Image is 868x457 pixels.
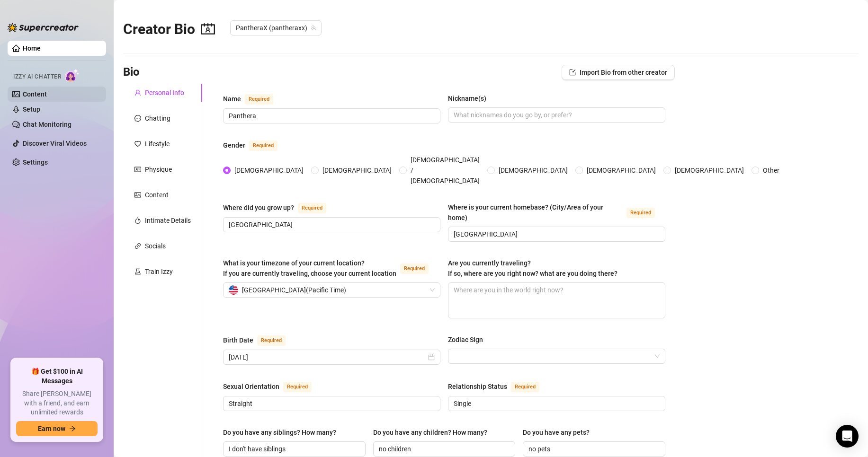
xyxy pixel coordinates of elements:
[249,141,277,151] span: Required
[69,425,76,432] span: arrow-right
[580,69,667,76] span: Import Bio from other creator
[448,202,665,223] label: Where is your current homebase? (City/Area of your home)
[123,20,215,38] h2: Creator Bio
[229,444,358,454] input: Do you have any siblings? How many?
[495,165,572,176] span: [DEMOGRAPHIC_DATA]
[407,155,483,186] span: [DEMOGRAPHIC_DATA] / [DEMOGRAPHIC_DATA]
[8,23,79,32] img: logo-BBDzfeDw.svg
[38,425,65,432] span: Earn now
[319,165,395,176] span: [DEMOGRAPHIC_DATA]
[379,444,508,454] input: Do you have any children? How many?
[223,93,284,105] label: Name
[626,208,655,218] span: Required
[145,88,184,98] div: Personal Info
[373,427,494,438] label: Do you have any children? How many?
[229,111,433,121] input: Name
[229,398,433,409] input: Sexual Orientation
[229,220,433,230] input: Where did you grow up?
[65,69,80,82] img: AI Chatter
[201,22,215,36] span: contacts
[23,158,48,166] a: Settings
[448,259,617,277] span: Are you currently traveling? If so, where are you right now? what are you doing there?
[223,381,322,392] label: Sexual Orientation
[223,140,288,151] label: Gender
[454,229,658,239] input: Where is your current homebase? (City/Area of your home)
[257,335,286,346] span: Required
[134,192,141,198] span: picture
[283,382,312,392] span: Required
[223,140,245,150] div: Gender
[134,217,141,224] span: fire
[23,121,72,128] a: Chat Monitoring
[448,334,490,345] label: Zodiac Sign
[528,444,658,454] input: Do you have any pets?
[311,25,316,31] span: team
[145,215,191,226] div: Intimate Details
[13,72,61,81] span: Izzy AI Chatter
[373,427,487,438] div: Do you have any children? How many?
[523,427,590,438] div: Do you have any pets?
[134,89,141,96] span: user
[223,427,336,438] div: Do you have any siblings? How many?
[23,105,40,113] a: Setup
[242,283,346,297] span: [GEOGRAPHIC_DATA] ( Pacific Time )
[134,166,141,173] span: idcard
[134,243,141,249] span: link
[245,94,273,105] span: Required
[145,190,169,200] div: Content
[448,93,486,104] div: Nickname(s)
[134,141,141,147] span: heart
[671,165,748,176] span: [DEMOGRAPHIC_DATA]
[223,202,294,213] div: Where did you grow up?
[448,93,493,104] label: Nickname(s)
[836,425,859,448] div: Open Intercom Messenger
[145,164,172,175] div: Physique
[23,44,41,52] a: Home
[229,285,238,295] img: us
[23,90,47,98] a: Content
[223,334,296,346] label: Birth Date
[16,421,98,436] button: Earn nowarrow-right
[448,381,550,392] label: Relationship Status
[231,165,307,176] span: [DEMOGRAPHIC_DATA]
[134,115,141,122] span: message
[448,334,483,345] div: Zodiac Sign
[223,259,396,277] span: What is your timezone of your current location? If you are currently traveling, choose your curre...
[145,241,166,251] div: Socials
[229,352,426,362] input: Birth Date
[523,427,596,438] label: Do you have any pets?
[123,65,140,80] h3: Bio
[454,398,658,409] input: Relationship Status
[511,382,539,392] span: Required
[145,266,173,277] div: Train Izzy
[448,381,507,392] div: Relationship Status
[759,165,783,176] span: Other
[134,268,141,275] span: experiment
[400,264,429,274] span: Required
[145,113,170,123] div: Chatting
[223,94,241,104] div: Name
[569,69,576,76] span: import
[583,165,660,176] span: [DEMOGRAPHIC_DATA]
[454,110,658,120] input: Nickname(s)
[145,139,170,149] div: Lifestyle
[16,367,98,386] span: 🎁 Get $100 in AI Messages
[298,203,326,213] span: Required
[223,335,253,345] div: Birth Date
[236,21,316,35] span: PantheraX (pantheraxx)
[223,427,343,438] label: Do you have any siblings? How many?
[16,389,98,417] span: Share [PERSON_NAME] with a friend, and earn unlimited rewards
[23,140,87,147] a: Discover Viral Videos
[223,202,337,213] label: Where did you grow up?
[448,202,623,223] div: Where is your current homebase? (City/Area of your home)
[562,65,675,80] button: Import Bio from other creator
[223,381,279,392] div: Sexual Orientation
